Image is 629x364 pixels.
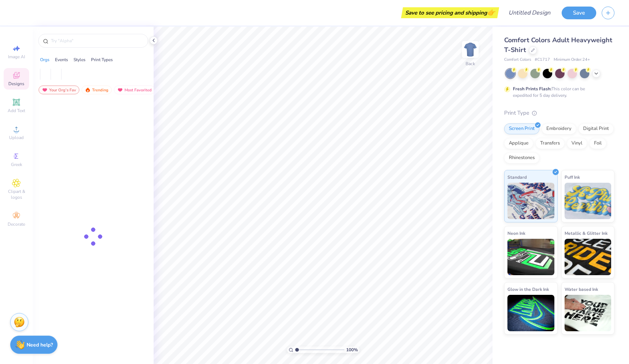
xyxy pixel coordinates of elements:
span: Glow in the Dark Ink [507,285,549,293]
div: Foil [589,138,606,149]
div: Print Types [91,56,113,63]
button: Save [562,7,596,19]
div: Save to see pricing and shipping [403,7,497,18]
img: Standard [507,183,554,219]
span: Puff Ink [565,173,580,181]
span: Decorate [8,221,25,227]
span: Metallic & Glitter Ink [565,229,608,237]
div: Styles [74,56,86,63]
div: Your Org's Fav [39,86,79,94]
span: Standard [507,173,527,181]
div: Orgs [40,56,50,63]
img: Back [463,42,478,57]
span: Designs [8,81,24,87]
span: Add Text [8,108,25,114]
span: Upload [9,135,24,141]
div: Trending [82,86,112,94]
span: Comfort Colors [504,57,531,63]
img: Water based Ink [565,295,612,331]
span: Image AI [8,54,25,60]
span: Greek [11,162,22,167]
span: Clipart & logos [4,189,29,200]
div: Embroidery [542,123,576,134]
div: Vinyl [567,138,587,149]
img: most_fav.gif [117,87,123,92]
input: Untitled Design [503,5,556,20]
img: Metallic & Glitter Ink [565,239,612,275]
span: # C1717 [535,57,550,63]
span: 100 % [346,347,358,353]
div: Applique [504,138,533,149]
img: most_fav.gif [42,87,48,92]
strong: Fresh Prints Flash: [513,86,551,92]
div: Screen Print [504,123,539,134]
input: Try "Alpha" [50,37,143,44]
div: Rhinestones [504,153,539,163]
div: Most Favorited [114,86,155,94]
strong: Need help? [27,341,53,348]
div: Print Type [504,109,614,117]
div: Events [55,56,68,63]
span: Minimum Order: 24 + [554,57,590,63]
div: Transfers [535,138,565,149]
div: Digital Print [578,123,614,134]
span: Water based Ink [565,285,598,293]
span: Neon Ink [507,229,525,237]
img: Puff Ink [565,183,612,219]
span: Comfort Colors Adult Heavyweight T-Shirt [504,36,612,54]
span: 👉 [487,8,495,17]
img: Neon Ink [507,239,554,275]
div: Back [466,60,475,67]
div: This color can be expedited for 5 day delivery. [513,86,602,99]
img: trending.gif [85,87,91,92]
img: Glow in the Dark Ink [507,295,554,331]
